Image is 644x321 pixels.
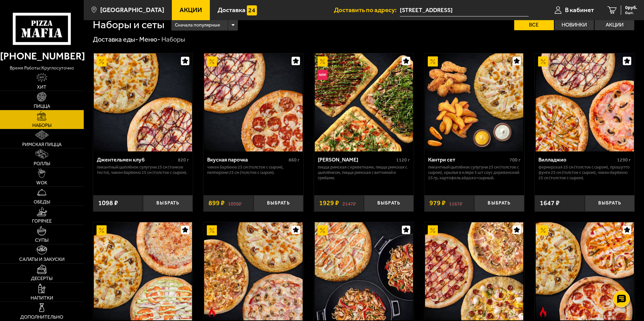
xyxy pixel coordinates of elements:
img: Вилла Капри [315,222,413,320]
a: АкционныйНовинкаМама Миа [314,53,414,151]
span: [GEOGRAPHIC_DATA] [100,7,164,13]
span: 1098 ₽ [98,200,118,207]
s: 1098 ₽ [228,200,241,207]
img: Трио из Рио [204,222,302,320]
img: 3 пиццы [94,222,192,320]
button: Выбрать [143,195,193,212]
span: Салаты и закуски [19,257,65,262]
img: Острое блюдо [538,307,548,317]
span: Наборы [32,123,51,128]
span: Хит [37,85,46,90]
span: WOK [36,181,47,185]
div: Вкусная парочка [207,156,287,163]
img: Акционный [207,225,217,235]
span: Напитки [31,296,53,301]
span: Супы [35,238,48,243]
span: 700 г [509,157,521,163]
span: Десерты [31,276,52,281]
span: Пицца [34,104,50,109]
img: Акционный [428,225,438,235]
span: 1290 г [617,157,631,163]
span: Доставка [218,7,245,13]
button: Выбрать [585,195,635,212]
span: 0 шт. [625,11,637,15]
p: Пикантный цыплёнок сулугуни 25 см (тонкое тесто), Чикен Барбекю 25 см (толстое с сыром). [97,165,189,175]
img: Акционный [97,225,107,235]
span: 860 г [289,157,300,163]
span: Акции [180,7,202,13]
label: Акции [595,19,634,30]
s: 1167 ₽ [449,200,462,207]
img: Новинка [317,70,328,80]
p: Чикен Барбекю 25 см (толстое с сыром), Пепперони 25 см (толстое с сыром). [207,165,300,175]
img: ДаВинчи сет [425,222,523,320]
button: Выбрать [364,195,414,212]
input: Ваш адрес доставки [400,4,529,16]
p: Пикантный цыплёнок сулугуни 25 см (толстое с сыром), крылья в кляре 5 шт соус деревенский 25 гр, ... [428,165,521,181]
img: Мама Миа [315,53,413,151]
a: Акционный3 пиццы [93,222,193,320]
div: Кантри сет [428,156,508,163]
button: Выбрать [254,195,303,212]
p: Фермерская 25 см (толстое с сыром), Прошутто Фунги 25 см (толстое с сыром), Чикен Барбекю 25 см (... [538,165,631,181]
span: 1647 ₽ [540,200,560,207]
span: Римская пицца [22,142,62,147]
span: В кабинет [565,7,594,13]
a: АкционныйОстрое блюдоБеатриче [535,222,635,320]
img: Вкусная парочка [204,53,302,151]
label: Все [514,19,554,30]
a: АкционныйОстрое блюдоТрио из Рио [203,222,303,320]
span: 1120 г [396,157,410,163]
button: Выбрать [474,195,524,212]
span: Сначала популярные [175,19,220,32]
span: Обеды [34,200,50,204]
a: АкционныйКантри сет [424,53,524,151]
span: Доставить по адресу: [334,7,400,13]
a: Доставка еды- [93,35,138,43]
div: Джентельмен клуб [97,156,177,163]
a: Меню- [139,35,160,43]
div: [PERSON_NAME] [318,156,395,163]
a: АкционныйВилла Капри [314,222,414,320]
img: Акционный [317,225,328,235]
img: Джентельмен клуб [94,53,192,151]
img: Акционный [97,56,107,66]
img: Акционный [317,56,328,66]
div: Вилладжио [538,156,615,163]
span: Горячее [32,219,52,224]
img: Акционный [538,56,548,66]
div: Наборы [161,35,185,44]
p: Пицца Римская с креветками, Пицца Римская с цыплёнком, Пицца Римская с ветчиной и грибами. [318,165,410,181]
a: АкционныйВкусная парочка [203,53,303,151]
img: Острое блюдо [207,307,217,317]
span: 820 г [178,157,189,163]
span: 979 ₽ [429,200,446,207]
h1: Наборы и сеты [93,19,164,30]
img: Акционный [428,56,438,66]
span: Роллы [34,162,50,166]
label: Новинки [555,19,594,30]
span: 0 руб. [625,5,637,10]
span: 899 ₽ [209,200,225,207]
span: 1929 ₽ [319,200,339,207]
span: Дополнительно [20,315,63,320]
img: Акционный [207,56,217,66]
img: Кантри сет [425,53,523,151]
a: АкционныйВилладжио [535,53,635,151]
img: Вилладжио [536,53,634,151]
img: Беатриче [536,222,634,320]
a: АкционныйДаВинчи сет [424,222,524,320]
a: АкционныйДжентельмен клуб [93,53,193,151]
img: Акционный [538,225,548,235]
s: 2147 ₽ [342,200,356,207]
img: 15daf4d41897b9f0e9f617042186c801.svg [247,5,257,15]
